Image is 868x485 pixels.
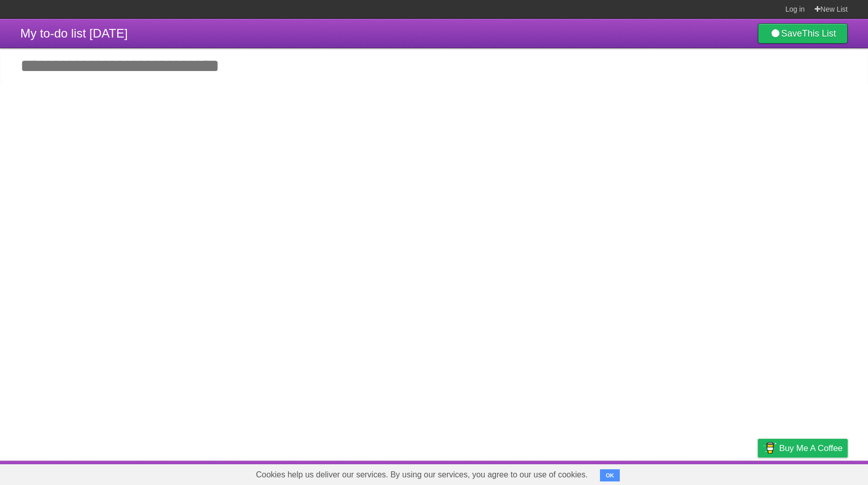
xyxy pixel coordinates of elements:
span: Cookies help us deliver our services. By using our services, you agree to our use of cookies. [246,465,598,485]
a: SaveThis List [758,23,848,44]
span: My to-do list [DATE] [20,26,128,40]
button: OK [600,469,620,481]
a: About [623,463,644,482]
a: Suggest a feature [784,463,848,482]
a: Privacy [745,463,771,482]
a: Terms [710,463,732,482]
span: Buy me a coffee [779,439,843,457]
a: Buy me a coffee [758,439,848,458]
a: Developers [656,463,697,482]
img: Buy me a coffee [763,439,777,457]
b: This List [802,28,836,39]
